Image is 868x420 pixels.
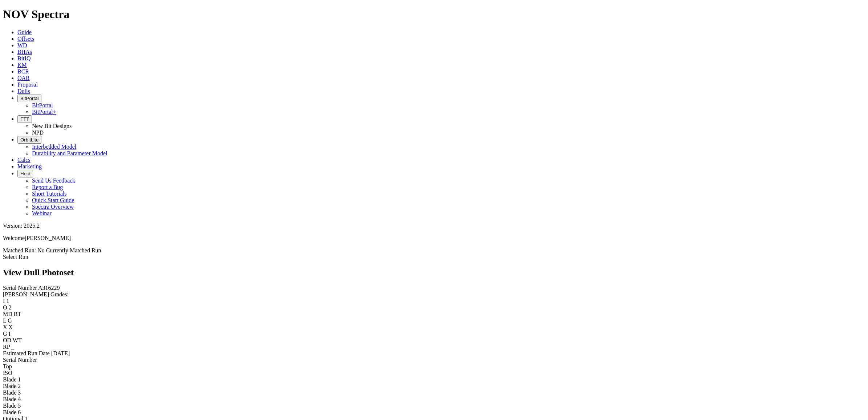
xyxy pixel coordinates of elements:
[32,184,63,190] a: Report a Bug
[32,129,44,136] a: NPD
[3,370,12,376] span: ISO
[20,171,30,176] span: Help
[17,36,34,42] a: Offsets
[17,42,27,48] a: WD
[32,204,74,210] a: Spectra Overview
[3,350,50,356] label: Estimated Run Date
[9,324,13,330] span: X
[32,210,52,216] a: Webinar
[17,75,30,81] a: OAR
[37,247,101,253] span: No Currently Matched Run
[17,62,27,68] a: KM
[3,409,21,415] span: Blade 6
[20,116,29,122] span: FTT
[3,254,28,260] a: Select Run
[3,363,12,369] span: Top
[3,311,12,317] label: MD
[3,337,11,343] label: OD
[17,136,41,144] button: OrbitLite
[3,344,10,350] label: RP
[17,163,42,169] a: Marketing
[51,350,70,356] span: [DATE]
[3,376,21,383] span: Blade 1
[17,88,30,94] a: Dulls
[32,150,108,156] a: Durability and Parameter Model
[3,285,37,291] label: Serial Number
[20,96,38,101] span: BitPortal
[38,285,60,291] span: A316229
[3,357,37,363] span: Serial Number
[3,324,7,330] label: X
[3,331,7,337] label: G
[32,109,56,115] a: BitPortal+
[13,337,22,343] span: WT
[3,304,7,311] label: O
[17,95,41,102] button: BitPortal
[3,247,36,253] span: Matched Run:
[17,55,31,61] a: BitIQ
[32,197,74,203] a: Quick Start Guide
[32,144,76,150] a: Interbedded Model
[17,81,38,88] a: Proposal
[9,304,12,311] span: 2
[3,403,21,409] span: Blade 5
[25,235,71,241] span: [PERSON_NAME]
[3,389,21,396] span: Blade 3
[20,137,38,143] span: OrbitLite
[17,49,32,55] a: BHAs
[32,191,67,197] a: Short Tutorials
[3,298,5,304] label: I
[17,115,32,123] button: FTT
[17,170,33,177] button: Help
[32,177,75,184] a: Send Us Feedback
[17,157,31,163] a: Calcs
[32,102,53,108] a: BitPortal
[14,311,21,317] span: BT
[3,383,21,389] span: Blade 2
[17,68,29,75] a: BCR
[3,235,865,241] p: Welcome
[6,298,9,304] span: 1
[8,317,12,324] span: G
[3,317,6,324] label: L
[3,8,865,21] h1: NOV Spectra
[32,123,72,129] a: New Bit Designs
[3,268,865,277] h2: View Dull Photoset
[3,291,865,298] div: [PERSON_NAME] Grades:
[11,344,14,350] span: _
[9,331,11,337] span: I
[3,396,21,402] span: Blade 4
[3,223,865,229] div: Version: 2025.2
[17,29,32,35] a: Guide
